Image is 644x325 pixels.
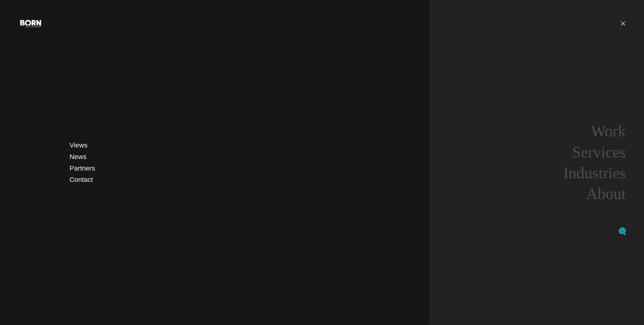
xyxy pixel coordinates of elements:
a: Partners [70,164,95,172]
img: Search [619,228,626,235]
a: About [586,185,626,202]
button: Open [618,19,629,28]
a: Contact [70,176,93,183]
a: Services [572,143,626,161]
a: News [70,153,87,160]
a: Industries [563,164,626,182]
a: Work [591,122,626,140]
a: Views [70,141,87,149]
